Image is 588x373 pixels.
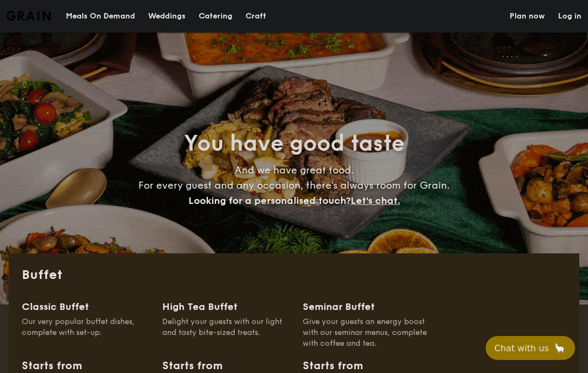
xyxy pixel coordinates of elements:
[7,11,51,21] img: Grain
[184,130,405,157] span: You have good taste
[162,299,290,314] div: High Tea Buffet
[303,316,430,349] div: Give your guests an energy boost with our seminar menus, complete with coffee and tea.
[7,11,51,21] a: Logotype
[553,342,566,355] span: 🦙
[351,195,400,207] span: Let's chat.
[486,336,575,360] button: Chat with us🦙
[303,299,430,314] div: Seminar Buffet
[188,195,351,207] span: Looking for a personalised touch?
[22,299,149,314] div: Classic Buffet
[22,266,566,284] h2: Buffet
[494,343,549,353] span: Chat with us
[22,316,149,349] div: Our very popular buffet dishes, complete with set-up.
[138,164,450,207] span: And we have great food. For every guest and any occasion, there’s always room for Grain.
[162,316,290,349] div: Delight your guests with our light and tasty bite-sized treats.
